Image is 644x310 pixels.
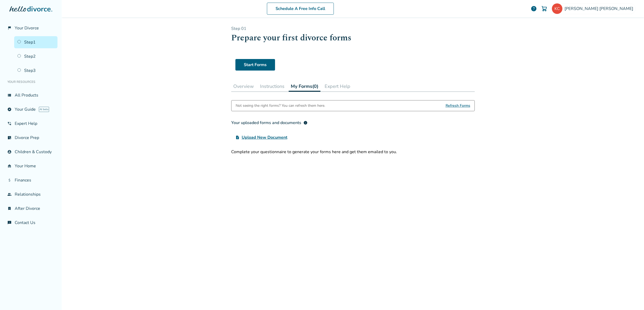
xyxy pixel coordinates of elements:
a: Step3 [14,65,57,77]
span: flag_2 [7,26,12,30]
span: AI beta [39,107,49,112]
a: view_listAll Products [4,89,57,101]
span: explore [7,107,12,111]
a: account_childChildren & Custody [4,146,57,158]
a: exploreYour GuideAI beta [4,103,57,115]
button: Overview [231,81,256,92]
a: attach_moneyFinances [4,174,57,186]
a: flag_2Your Divorce [4,22,57,34]
button: Expert Help [323,81,352,92]
span: Refresh Forms [446,100,470,111]
span: group [7,192,12,196]
img: keith.crowder@gmail.com [552,3,562,14]
span: garage_home [7,164,12,168]
span: Upload New Document [242,134,287,141]
span: upload_file [235,135,240,140]
iframe: Chat Widget [526,99,644,310]
a: Start Forms [235,59,275,71]
div: Not seeing the right forms? You can refresh them here. [236,100,325,111]
a: Schedule A Free Info Call [267,3,334,15]
h1: Prepare your first divorce forms [231,31,475,44]
span: [PERSON_NAME] [PERSON_NAME] [564,6,635,12]
a: list_alt_checkDivorce Prep [4,132,57,144]
img: Cart [541,6,547,12]
a: Step2 [14,50,57,62]
a: garage_homeYour Home [4,160,57,172]
div: Complete your questionnaire to generate your forms here and get them emailed to you. [231,149,475,155]
span: account_child [7,150,12,154]
span: bookmark_check [7,206,12,211]
a: bookmark_checkAfter Divorce [4,202,57,215]
span: list_alt_check [7,136,12,140]
li: Your Resources [4,77,57,87]
a: help [531,6,537,12]
a: chat_infoContact Us [4,217,57,229]
a: groupRelationships [4,188,57,200]
span: phone_in_talk [7,121,12,126]
span: Your Divorce [15,25,39,31]
button: Instructions [258,81,287,92]
a: Step1 [14,36,57,48]
span: chat_info [7,221,12,225]
div: Your uploaded forms and documents [231,120,308,126]
p: Step 0 1 [231,26,475,31]
span: info [303,121,308,125]
span: view_list [7,93,12,97]
span: attach_money [7,178,12,182]
button: My Forms(0) [289,81,320,92]
a: phone_in_talkExpert Help [4,117,57,130]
